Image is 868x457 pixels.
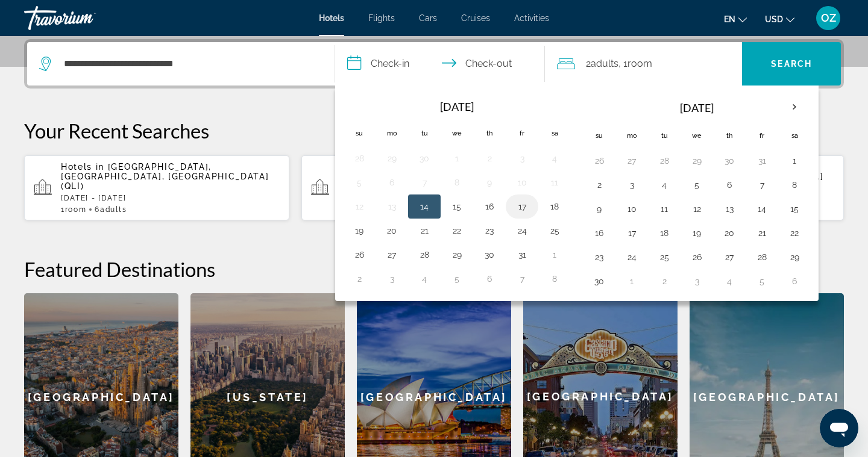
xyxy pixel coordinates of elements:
button: Select check in and out date [335,42,545,85]
button: Day 30 [480,246,499,263]
button: Day 3 [622,176,641,193]
button: Day 15 [785,201,804,217]
button: Day 30 [415,150,434,167]
button: Day 2 [655,273,674,290]
button: Day 31 [752,152,772,169]
a: Activities [514,13,549,23]
button: Day 5 [447,270,467,287]
a: Cars [419,13,437,23]
button: Day 8 [545,270,564,287]
button: Day 17 [622,225,641,241]
button: Day 11 [655,201,674,217]
button: Day 29 [785,249,804,266]
button: Day 5 [687,176,706,193]
button: Day 28 [655,152,674,169]
a: Travorium [24,2,145,34]
button: Day 3 [687,273,706,290]
button: Day 13 [720,201,739,217]
button: Day 9 [590,201,609,217]
button: Day 28 [350,150,369,167]
button: Day 26 [590,152,609,169]
button: Day 4 [415,270,434,287]
button: Day 3 [512,150,532,167]
button: Day 4 [655,176,674,193]
button: Day 19 [350,222,369,239]
button: Day 16 [590,225,609,241]
button: Day 7 [415,174,434,191]
span: Search [771,59,812,69]
button: Day 16 [480,198,499,215]
button: Day 22 [447,222,467,239]
button: Day 6 [720,176,739,193]
button: Day 25 [545,222,564,239]
button: Day 28 [415,246,434,263]
button: Next month [778,93,811,121]
input: Search hotel destination [63,55,316,73]
button: Day 23 [590,249,609,266]
button: Day 30 [590,273,609,290]
button: Day 6 [382,174,401,191]
span: Hotels in [61,162,104,172]
button: Day 6 [785,273,804,290]
button: Day 5 [350,174,369,191]
button: Day 8 [447,174,467,191]
a: Cruises [461,13,490,23]
iframe: Кнопка запуска окна обмена сообщениями [820,409,858,447]
button: Day 5 [752,273,772,290]
button: Day 19 [687,225,706,241]
span: USD [765,14,783,24]
button: Day 7 [512,270,532,287]
p: [DATE] - [DATE] [61,194,280,202]
button: Day 1 [622,273,641,290]
button: Day 7 [752,176,772,193]
a: Flights [368,13,395,23]
button: Day 22 [785,225,804,241]
button: Day 13 [382,198,401,215]
button: Day 28 [752,249,772,266]
button: Day 12 [687,201,706,217]
button: Day 14 [752,201,772,217]
button: Day 1 [447,150,467,167]
button: Hotels in [GEOGRAPHIC_DATA], [GEOGRAPHIC_DATA], [GEOGRAPHIC_DATA] (QLI)[DATE] - [DATE]1Room2Adults [301,155,567,221]
button: Day 9 [480,174,499,191]
button: Day 8 [785,176,804,193]
button: Day 20 [382,222,401,239]
button: Day 4 [720,273,739,290]
button: Hotels in [GEOGRAPHIC_DATA], [GEOGRAPHIC_DATA], [GEOGRAPHIC_DATA] (QLI)[DATE] - [DATE]1Room6Adults [24,155,289,221]
span: OZ [821,12,836,24]
div: Search widget [27,42,841,85]
button: Day 30 [720,152,739,169]
button: Day 12 [350,198,369,215]
span: 1 [61,205,86,214]
th: [DATE] [376,93,538,120]
button: Day 26 [350,246,369,263]
a: Hotels [319,13,344,23]
button: Day 1 [785,152,804,169]
button: Day 17 [512,198,532,215]
button: Day 25 [655,249,674,266]
button: Day 21 [752,225,772,241]
button: Travelers: 2 adults, 0 children [545,42,743,85]
span: Adults [100,205,127,214]
span: [GEOGRAPHIC_DATA], [GEOGRAPHIC_DATA], [GEOGRAPHIC_DATA] (QLI) [61,162,269,191]
button: Day 10 [622,201,641,217]
span: 2 [586,55,618,72]
span: Room [627,58,652,69]
table: Left calendar grid [343,93,571,291]
span: , 1 [618,55,652,72]
button: Day 18 [655,225,674,241]
button: Change language [724,10,747,28]
button: Search [742,42,841,85]
p: Your Recent Searches [24,119,844,143]
button: Day 29 [382,150,401,167]
button: Day 18 [545,198,564,215]
button: User Menu [813,5,844,31]
button: Day 2 [480,150,499,167]
h2: Featured Destinations [24,257,844,281]
button: Change currency [765,10,794,28]
button: Day 1 [545,246,564,263]
button: Day 31 [512,246,532,263]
